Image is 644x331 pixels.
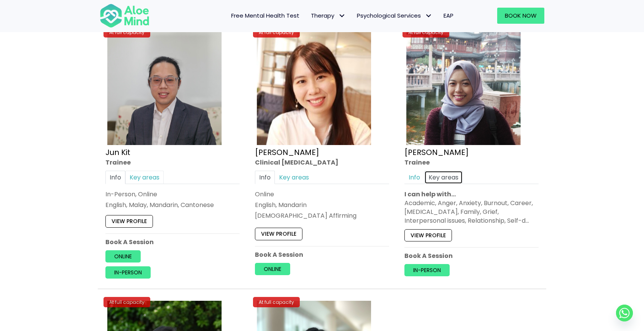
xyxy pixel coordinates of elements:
[105,250,141,263] a: Online
[105,147,130,158] a: Jun Kit
[497,8,544,24] a: Book Now
[336,10,347,21] span: Therapy: submenu
[231,11,299,20] span: Free Mental Health Test
[100,3,149,28] img: Aloe mind Logo
[311,11,345,20] span: Therapy
[305,8,351,24] a: TherapyTherapy: submenu
[125,171,164,184] a: Key areas
[255,158,389,167] div: Clinical [MEDICAL_DATA]
[253,297,300,307] div: At full capacity
[616,305,633,321] a: Whatsapp
[255,228,302,240] a: View profile
[105,158,240,167] div: Trainee
[103,27,150,38] div: At full capacity
[105,201,240,209] p: English, Malay, Mandarin, Cantonese
[105,190,240,199] div: In-Person, Online
[404,229,452,241] a: View profile
[404,190,539,199] p: I can help with…
[255,212,389,220] div: [DEMOGRAPHIC_DATA] Affirming
[404,251,539,260] p: Book A Session
[255,171,275,184] a: Info
[107,31,222,145] img: Jun Kit Trainee
[255,190,389,199] div: Online
[255,250,389,259] p: Book A Session
[275,171,313,184] a: Key areas
[159,8,459,24] nav: Menu
[357,11,432,20] span: Psychological Services
[255,201,389,209] p: English, Mandarin
[105,215,153,228] a: View profile
[255,263,290,275] a: Online
[505,11,537,20] span: Book Now
[404,147,469,158] a: [PERSON_NAME]
[404,199,539,225] div: Academic, Anger, Anxiety, Burnout, Career, [MEDICAL_DATA], Family, Grief, Interpersonal issues, R...
[351,8,438,24] a: Psychological ServicesPsychological Services: submenu
[438,8,459,24] a: EAP
[103,297,150,307] div: At full capacity
[105,171,125,184] a: Info
[404,264,450,277] a: In-person
[255,147,319,158] a: [PERSON_NAME]
[105,266,151,279] a: In-person
[406,31,521,145] img: Sara Trainee counsellor
[424,171,463,184] a: Key areas
[257,31,371,145] img: Kher-Yin-Profile-300×300
[402,27,449,38] div: At full capacity
[423,10,434,21] span: Psychological Services: submenu
[444,11,453,20] span: EAP
[105,238,240,246] p: Book A Session
[404,171,424,184] a: Info
[253,27,300,38] div: At full capacity
[404,158,539,167] div: Trainee
[225,8,305,24] a: Free Mental Health Test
